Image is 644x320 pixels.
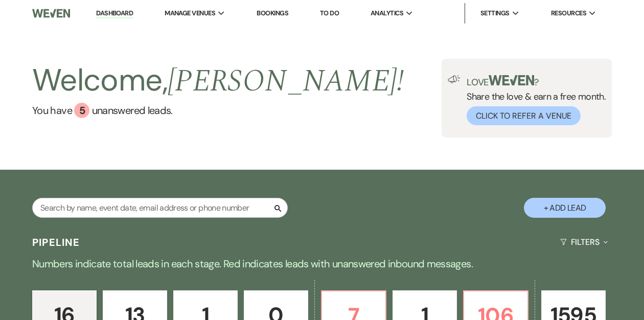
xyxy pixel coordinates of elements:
[480,8,510,18] span: Settings
[448,75,461,83] img: loud-speaker-illustration.svg
[489,75,534,85] img: weven-logo-green.svg
[32,235,80,249] h3: Pipeline
[556,228,612,256] button: Filters
[551,8,586,18] span: Resources
[257,9,288,17] a: Bookings
[96,9,133,18] a: Dashboard
[74,103,89,118] div: 5
[32,198,288,218] input: Search by name, event date, email address or phone number
[467,106,581,125] button: Click to Refer a Venue
[32,3,70,24] img: Weven Logo
[467,75,606,87] p: Love ?
[524,198,606,218] button: + Add Lead
[165,8,215,18] span: Manage Venues
[461,75,606,125] div: Share the love & earn a free month.
[320,9,339,17] a: To Do
[32,103,404,118] a: You have 5 unanswered leads.
[32,59,404,103] h2: Welcome,
[168,58,404,105] span: [PERSON_NAME] !
[371,8,403,18] span: Analytics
